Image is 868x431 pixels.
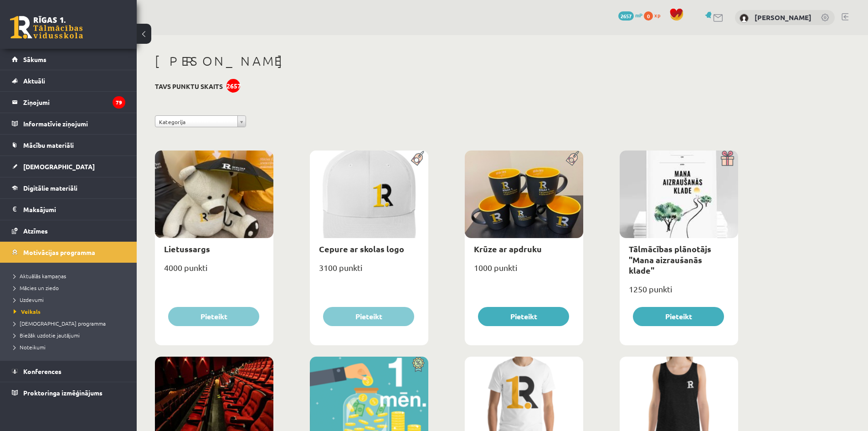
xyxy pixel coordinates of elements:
[23,92,125,113] legend: Ziņojumi
[14,319,128,327] a: [DEMOGRAPHIC_DATA] programma
[14,272,66,280] span: Aktuālās kampaņas
[12,92,125,113] a: Ziņojumi79
[113,96,125,109] i: 79
[23,55,46,63] span: Sākums
[23,184,77,192] span: Digitālie materiāli
[474,244,542,254] a: Krūze ar apdruku
[14,343,128,351] a: Noteikumi
[755,13,812,22] a: [PERSON_NAME]
[23,389,103,397] span: Proktoringa izmēģinājums
[14,308,41,315] span: Veikals
[12,361,125,382] a: Konferences
[14,272,128,280] a: Aktuālās kampaņas
[14,284,59,291] span: Mācies un ziedo
[12,382,125,403] a: Proktoringa izmēģinājums
[12,49,125,70] a: Sākums
[654,11,660,19] span: xp
[310,260,428,283] div: 3100 punkti
[14,296,44,303] span: Uzdevumi
[226,79,240,93] div: 2657
[155,83,223,90] h3: Tavs punktu skaits
[14,343,46,351] span: Noteikumi
[618,11,642,19] a: 2657 mP
[12,177,125,198] a: Digitālie materiāli
[563,151,583,166] img: Populāra prece
[620,281,738,304] div: 1250 punkti
[14,284,128,292] a: Mācies un ziedo
[323,307,414,326] button: Pieteikt
[12,156,125,177] a: [DEMOGRAPHIC_DATA]
[12,135,125,156] a: Mācību materiāli
[23,162,95,171] span: [DEMOGRAPHIC_DATA]
[644,11,653,21] span: 0
[12,70,125,91] a: Aktuāli
[478,307,569,326] button: Pieteikt
[23,227,48,235] span: Atzīmes
[14,331,128,339] a: Biežāk uzdotie jautājumi
[408,357,428,372] img: Atlaide
[12,199,125,220] a: Maksājumi
[23,77,45,85] span: Aktuāli
[23,248,95,256] span: Motivācijas programma
[319,244,404,254] a: Cepure ar skolas logo
[23,199,125,220] legend: Maksājumi
[14,320,106,327] span: [DEMOGRAPHIC_DATA] programma
[164,244,210,254] a: Lietussargs
[23,141,74,149] span: Mācību materiāli
[155,53,738,69] h1: [PERSON_NAME]
[633,307,724,326] button: Pieteikt
[23,367,62,375] span: Konferences
[12,220,125,241] a: Atzīmes
[408,151,428,166] img: Populāra prece
[168,307,259,326] button: Pieteikt
[10,16,83,39] a: Rīgas 1. Tālmācības vidusskola
[12,113,125,134] a: Informatīvie ziņojumi
[629,244,711,275] a: Tālmācības plānotājs "Mana aizraušanās klade"
[12,242,125,263] a: Motivācijas programma
[14,296,128,304] a: Uzdevumi
[718,151,738,166] img: Dāvana ar pārsteigumu
[635,11,642,19] span: mP
[618,11,634,21] span: 2657
[23,113,125,134] legend: Informatīvie ziņojumi
[14,307,128,316] a: Veikals
[155,115,246,127] a: Kategorija
[14,332,80,339] span: Biežāk uzdotie jautājumi
[155,260,273,283] div: 4000 punkti
[740,14,749,23] img: Agnese Krūmiņa
[465,260,583,283] div: 1000 punkti
[644,11,665,19] a: 0 xp
[159,116,234,128] span: Kategorija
